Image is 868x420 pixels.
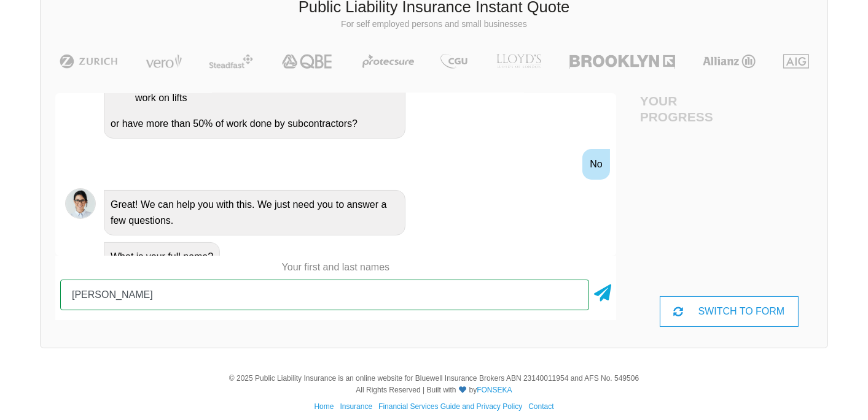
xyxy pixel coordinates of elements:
[436,54,472,69] img: CGU | Public Liability Insurance
[528,402,553,411] a: Contact
[340,402,372,411] a: Insurance
[275,54,341,69] img: QBE | Public Liability Insurance
[582,149,609,180] div: No
[50,18,818,31] p: For self employed persons and small businesses
[60,280,589,310] input: Your first and last names
[104,242,220,272] div: What is your full name?
[358,54,420,69] img: Protecsure | Public Liability Insurance
[204,54,258,69] img: Steadfast | Public Liability Insurance
[565,54,679,69] img: Brooklyn | Public Liability Insurance
[65,188,96,219] img: Chatbot | PLI
[314,402,334,411] a: Home
[140,54,187,69] img: Vero | Public Liability Insurance
[490,54,549,69] img: LLOYD's | Public Liability Insurance
[477,386,512,394] a: FONSEKA
[378,402,522,411] a: Financial Services Guide and Privacy Policy
[778,54,815,69] img: AIG | Public Liability Insurance
[55,261,616,274] p: Your first and last names
[54,54,123,69] img: Zurich | Public Liability Insurance
[104,190,405,235] div: Great! We can help you with this. We just need you to answer a few questions.
[660,296,799,327] div: SWITCH TO FORM
[697,54,762,69] img: Allianz | Public Liability Insurance
[640,93,729,124] h4: Your Progress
